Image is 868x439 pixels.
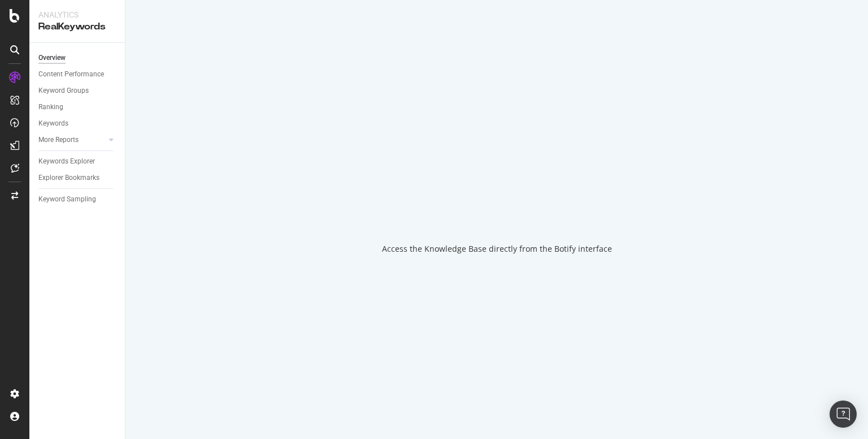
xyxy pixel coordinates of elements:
[456,184,537,225] div: animation
[38,156,117,167] a: Keywords Explorer
[38,52,66,64] div: Overview
[38,52,117,64] a: Overview
[38,118,68,130] div: Keywords
[38,134,79,146] div: More Reports
[38,172,99,184] div: Explorer Bookmarks
[38,85,117,97] a: Keyword Groups
[38,193,96,205] div: Keyword Sampling
[38,134,106,146] a: More Reports
[38,172,117,184] a: Explorer Bookmarks
[38,68,104,80] div: Content Performance
[38,156,95,167] div: Keywords Explorer
[38,101,117,113] a: Ranking
[38,118,117,130] a: Keywords
[38,20,116,33] div: RealKeywords
[830,401,857,428] div: Open Intercom Messenger
[38,101,63,113] div: Ranking
[38,85,89,97] div: Keyword Groups
[382,243,612,255] div: Access the Knowledge Base directly from the Botify interface
[38,68,117,80] a: Content Performance
[38,9,116,20] div: Analytics
[38,193,117,205] a: Keyword Sampling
